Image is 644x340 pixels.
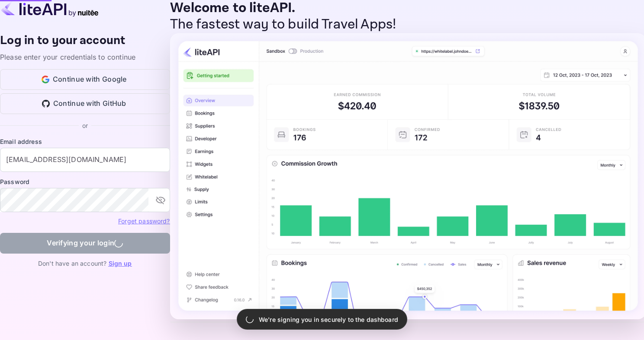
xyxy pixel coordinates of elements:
a: Forget password? [118,216,170,225]
a: Sign up [109,260,132,267]
button: toggle password visibility [152,191,169,209]
p: or [82,121,88,130]
a: Forget password? [118,217,170,225]
p: We're signing you in securely to the dashboard [259,315,398,324]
